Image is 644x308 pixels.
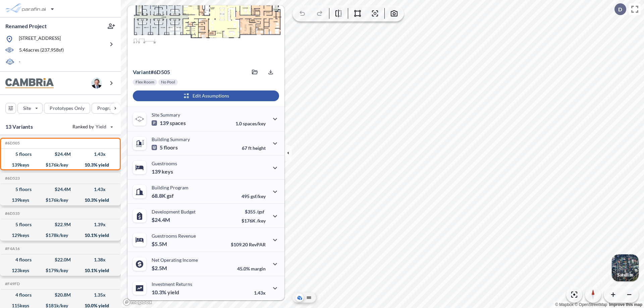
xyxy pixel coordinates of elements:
[241,193,266,199] p: 495
[152,185,189,190] p: Building Program
[609,302,642,307] a: Improve this map
[4,211,20,216] h5: Click to copy the code
[123,298,152,306] a: Mapbox homepage
[257,218,266,224] span: /key
[575,302,607,307] a: OpenStreetMap
[167,192,174,199] span: gsf
[19,58,20,66] p: -
[5,22,47,30] p: Renamed Project
[167,289,179,296] span: yield
[164,144,178,151] span: floors
[170,120,186,126] span: spaces
[4,246,20,251] h5: Click to copy the code
[152,217,171,223] p: $24.4M
[249,242,266,247] span: RevPAR
[152,136,190,142] p: Building Summary
[251,193,266,199] span: gsf/key
[231,242,266,247] p: $109.20
[257,209,264,214] span: /gsf
[152,120,186,126] p: 139
[96,123,107,130] span: Yield
[617,272,633,278] p: Satellite
[97,105,116,112] p: Program
[253,145,266,151] span: height
[92,103,128,114] button: Program
[4,282,20,286] h5: Click to copy the code
[248,145,252,151] span: ft
[4,141,20,145] h5: Click to copy the code
[305,294,313,302] button: Site Plan
[133,90,279,101] button: Edit Assumptions
[612,254,639,281] button: Switcher ImageSatellite
[152,289,179,296] p: 10.3%
[161,79,175,85] p: No Pool
[251,266,266,271] span: margin
[152,209,196,214] p: Development Budget
[23,105,31,112] p: Site
[19,35,61,43] p: [STREET_ADDRESS]
[152,257,198,263] p: Net Operating Income
[152,161,177,166] p: Guestrooms
[152,112,180,118] p: Site Summary
[152,241,168,247] p: $5.5M
[152,265,168,271] p: $2.5M
[5,78,54,88] img: BrandImage
[243,121,266,126] span: spaces/key
[5,123,33,131] p: 13 Variants
[67,121,117,132] button: Ranked by Yield
[254,290,266,296] p: 1.43x
[152,144,178,151] p: 5
[44,103,90,114] button: Prototypes Only
[19,47,64,54] p: 5.46 acres ( 237,958 sf)
[133,69,170,75] p: # 6d505
[152,192,174,199] p: 68.8K
[235,121,266,126] p: 1.0
[91,78,102,88] img: user logo
[237,266,266,271] p: 45.0%
[50,105,85,112] p: Prototypes Only
[241,218,266,224] p: $176K
[152,233,196,239] p: Guestrooms Revenue
[242,145,266,151] p: 67
[296,294,304,302] button: Aerial View
[618,6,622,12] p: D
[241,209,266,214] p: $355
[136,79,154,85] p: Flex Room
[152,281,192,287] p: Investment Returns
[133,69,151,75] span: Variant
[4,176,20,181] h5: Click to copy the code
[555,302,574,307] a: Mapbox
[152,168,173,175] p: 139
[17,103,43,114] button: Site
[612,254,639,281] img: Switcher Image
[162,168,173,175] span: keys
